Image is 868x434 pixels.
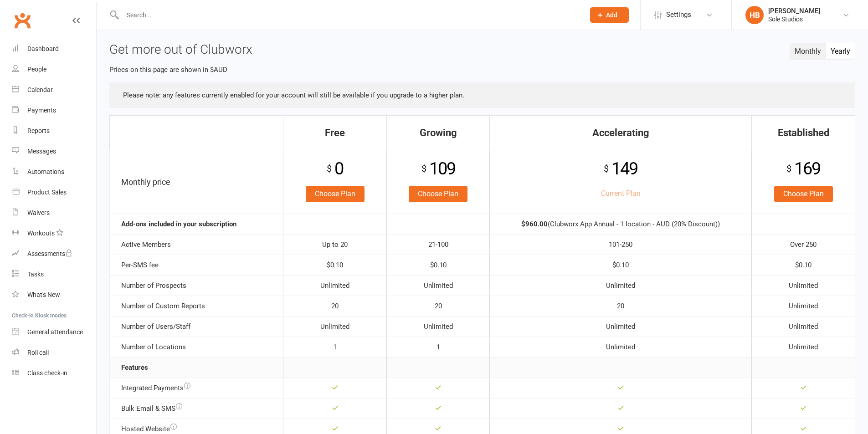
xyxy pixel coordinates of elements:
[110,255,283,275] td: Per-SMS fee
[27,45,59,52] div: Dashboard
[590,7,629,23] button: Add
[283,234,387,255] td: Up to 20
[110,398,283,419] td: Bulk Email & SMS
[768,7,820,15] div: [PERSON_NAME]
[27,168,64,175] div: Automations
[752,275,855,296] td: Unlimited
[27,328,83,336] div: General attendance
[790,43,826,59] button: Monthly
[283,316,387,337] td: Unlimited
[752,316,855,337] td: Unlimited
[327,163,331,174] sup: $
[386,296,490,316] td: 20
[12,182,96,203] a: Product Sales
[745,6,764,24] div: HB
[121,176,278,189] p: Monthly price
[12,59,96,80] a: People
[12,141,96,162] a: Messages
[12,285,96,305] a: What's New
[27,209,50,216] div: Waivers
[306,186,365,202] a: Choose Plan
[110,337,283,357] td: Number of Locations
[494,219,747,230] div: (Clubworx App Annual - 1 location - AUD (20% Discount))
[490,296,752,316] td: 20
[752,337,855,357] td: Unlimited
[490,234,752,255] td: 101-250
[27,250,72,257] div: Assessments
[27,86,53,93] div: Calendar
[121,220,236,228] strong: Add-ons included in your subscription
[110,378,283,398] td: Integrated Payments
[120,9,578,21] input: Search...
[27,349,49,356] div: Roll call
[409,186,467,202] a: Choose Plan
[786,163,791,174] sup: $
[12,244,96,264] a: Assessments
[386,337,490,357] td: 1
[27,271,44,278] div: Tasks
[752,115,855,150] th: Established
[386,234,490,255] td: 21-100
[110,275,283,296] td: Number of Prospects
[490,316,752,337] td: Unlimited
[12,322,96,342] a: General attendance kiosk mode
[386,115,490,150] th: Growing
[283,255,387,275] td: $0.10
[386,275,490,296] td: Unlimited
[391,155,485,183] div: 109
[27,148,56,155] div: Messages
[288,155,382,183] div: 0
[12,363,96,383] a: Class kiosk mode
[490,255,752,275] td: $0.10
[774,186,833,202] a: Choose Plan
[109,64,855,75] p: Prices on this page are shown in $AUD
[494,155,747,183] div: 149
[604,163,608,174] sup: $
[109,82,855,108] div: Please note: any features currently enabled for your account will still be available if you upgra...
[386,255,490,275] td: $0.10
[12,80,96,100] a: Calendar
[752,255,855,275] td: $0.10
[521,220,548,228] strong: $960.00
[283,296,387,316] td: 20
[27,230,55,237] div: Workouts
[666,5,691,25] span: Settings
[110,316,283,337] td: Number of Users/Staff
[752,234,855,255] td: Over 250
[12,100,96,121] a: Payments
[27,189,67,196] div: Product Sales
[11,9,34,32] a: Clubworx
[12,162,96,182] a: Automations
[756,155,850,183] div: 169
[27,66,46,73] div: People
[490,275,752,296] td: Unlimited
[490,337,752,357] td: Unlimited
[12,39,96,59] a: Dashboard
[12,121,96,141] a: Reports
[110,234,283,255] td: Active Members
[110,296,283,316] td: Number of Custom Reports
[752,296,855,316] td: Unlimited
[768,15,820,23] div: Sole Studios
[490,115,752,150] th: Accelerating
[283,337,387,357] td: 1
[606,11,617,19] span: Add
[27,369,67,377] div: Class check-in
[121,363,148,372] strong: Features
[283,275,387,296] td: Unlimited
[826,43,855,59] button: Yearly
[109,43,855,57] h3: Get more out of Clubworx
[12,264,96,285] a: Tasks
[12,203,96,223] a: Waivers
[386,316,490,337] td: Unlimited
[27,127,50,134] div: Reports
[283,115,387,150] th: Free
[27,107,56,114] div: Payments
[12,223,96,244] a: Workouts
[12,342,96,363] a: Roll call
[27,291,60,298] div: What's New
[421,163,426,174] sup: $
